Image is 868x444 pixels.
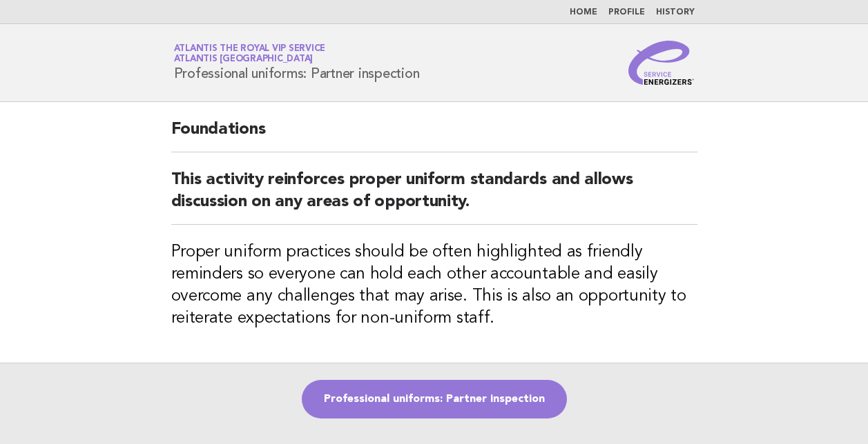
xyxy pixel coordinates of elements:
[171,241,697,330] h3: Proper uniform practices should be often highlighted as friendly reminders so everyone can hold e...
[656,8,695,17] a: History
[302,380,567,418] a: Professional uniforms: Partner inspection
[174,45,420,81] h1: Professional uniforms: Partner inspection
[171,119,697,152] h2: Foundations
[628,41,695,85] img: Service Energizers
[171,169,697,225] h2: This activity reinforces proper uniform standards and allows discussion on any areas of opportunity.
[174,44,326,63] a: Atlantis the Royal VIP ServiceAtlantis [GEOGRAPHIC_DATA]
[570,8,597,17] a: Home
[608,8,645,17] a: Profile
[174,55,314,64] span: Atlantis [GEOGRAPHIC_DATA]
